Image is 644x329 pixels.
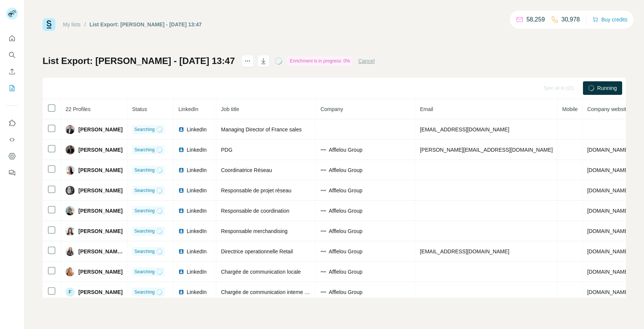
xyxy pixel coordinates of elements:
[320,208,326,214] img: company-logo
[587,187,629,193] span: [DOMAIN_NAME]
[221,269,301,275] span: Chargée de communication locale
[134,228,154,235] span: Searching
[43,55,235,67] h1: List Export: [PERSON_NAME] - [DATE] 13:47
[329,187,362,194] span: Afflelou Group
[66,288,75,297] div: F
[329,227,362,235] span: Afflelou Group
[187,248,207,255] span: LinkedIn
[320,106,343,112] span: Company
[134,207,154,214] span: Searching
[6,149,18,163] button: Dashboard
[78,268,122,276] span: [PERSON_NAME]
[187,268,207,276] span: LinkedIn
[221,106,239,112] span: Job title
[587,269,629,275] span: [DOMAIN_NAME]
[320,147,326,153] img: company-logo
[587,147,629,153] span: [DOMAIN_NAME]
[178,289,184,295] img: LinkedIn logo
[178,269,184,275] img: LinkedIn logo
[587,289,629,295] span: [DOMAIN_NAME]
[132,106,147,112] span: Status
[178,106,198,112] span: LinkedIn
[66,206,75,215] img: Avatar
[66,125,75,134] img: Avatar
[526,15,545,24] p: 58,259
[587,208,629,214] span: [DOMAIN_NAME]
[320,167,326,173] img: company-logo
[66,227,75,236] img: Avatar
[134,268,154,275] span: Searching
[587,167,629,173] span: [DOMAIN_NAME]
[66,166,75,175] img: Avatar
[420,248,509,254] span: [EMAIL_ADDRESS][DOMAIN_NAME]
[134,126,154,133] span: Searching
[221,228,288,234] span: Responsable merchandising
[78,187,122,194] span: [PERSON_NAME]
[187,146,207,154] span: LinkedIn
[221,126,301,133] span: Managing Director of France sales
[561,15,580,24] p: 30,978
[6,133,18,146] button: Use Surfe API
[320,289,326,295] img: company-logo
[78,288,122,296] span: [PERSON_NAME]
[6,48,18,62] button: Search
[420,147,552,153] span: [PERSON_NAME][EMAIL_ADDRESS][DOMAIN_NAME]
[90,21,202,28] div: List Export: [PERSON_NAME] - [DATE] 13:47
[66,186,75,195] img: Avatar
[221,147,232,153] span: PDG
[320,248,326,254] img: company-logo
[134,248,154,255] span: Searching
[178,147,184,153] img: LinkedIn logo
[178,248,184,254] img: LinkedIn logo
[66,247,75,256] img: Avatar
[358,57,375,65] button: Cancel
[178,228,184,234] img: LinkedIn logo
[187,166,207,174] span: LinkedIn
[329,207,362,215] span: Afflelou Group
[187,207,207,215] span: LinkedIn
[178,187,184,193] img: LinkedIn logo
[178,167,184,173] img: LinkedIn logo
[6,65,18,78] button: Enrich CSV
[587,248,629,254] span: [DOMAIN_NAME]
[78,207,122,215] span: [PERSON_NAME]
[221,167,272,173] span: Coordinatrice Réseau
[43,18,55,31] img: Surfe Logo
[187,227,207,235] span: LinkedIn
[329,268,362,276] span: Afflelou Group
[134,146,154,153] span: Searching
[6,166,18,180] button: Feedback
[329,146,362,154] span: Afflelou Group
[78,166,122,174] span: [PERSON_NAME]
[66,267,75,276] img: Avatar
[6,32,18,45] button: Quick start
[587,106,629,112] span: Company website
[6,116,18,130] button: Use Surfe on LinkedIn
[329,166,362,174] span: Afflelou Group
[134,167,154,174] span: Searching
[320,269,326,275] img: company-logo
[221,208,289,214] span: Responsable de coordination
[78,126,122,133] span: [PERSON_NAME]
[242,55,254,67] button: actions
[178,126,184,133] img: LinkedIn logo
[587,228,629,234] span: [DOMAIN_NAME]
[84,21,86,28] li: /
[187,288,207,296] span: LinkedIn
[178,208,184,214] img: LinkedIn logo
[320,187,326,193] img: company-logo
[597,84,617,92] span: Running
[329,248,362,255] span: Afflelou Group
[78,146,122,154] span: [PERSON_NAME]
[6,81,18,95] button: My lists
[420,106,433,112] span: Email
[221,248,293,254] span: Directrice operationnelle Retail
[134,187,154,194] span: Searching
[221,187,291,193] span: Responsable de projet réseau
[63,21,81,27] a: My lists
[420,126,509,133] span: [EMAIL_ADDRESS][DOMAIN_NAME]
[562,106,578,112] span: Mobile
[329,288,362,296] span: Afflelou Group
[187,126,207,133] span: LinkedIn
[592,14,627,25] button: Buy credits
